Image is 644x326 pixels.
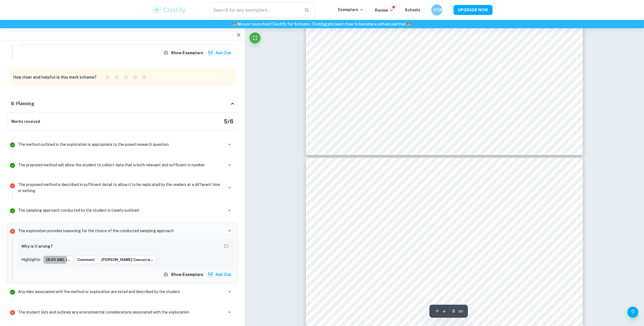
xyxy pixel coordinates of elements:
[18,309,189,315] p: The student lists and outlines any environmental considerations associated with the exploration
[43,256,73,264] button: (8:00 AM), (...
[99,256,156,264] button: [PERSON_NAME] concurre...
[208,50,213,56] img: clai.svg
[18,182,223,194] p: The proposed method is described in sufficient detail to allow it to be replicated by the readers...
[208,272,213,277] img: clai.svg
[209,2,300,18] input: Search for any exemplars...
[18,141,169,148] p: The method outlined in the exploration is appropriate to the posed research question
[405,8,420,12] a: Schools
[18,228,174,234] p: The exploration provides reasoning for the choice of the conducted sampling approach
[321,22,330,26] a: here
[458,309,463,314] span: / 22
[9,142,16,148] svg: Correct
[9,162,16,169] svg: Correct
[21,243,53,249] h6: Why is it wrong?
[11,100,34,107] h6: B: Planning
[9,183,16,189] svg: Incorrect
[627,307,638,318] button: Help and Feedback
[9,309,16,316] svg: Incorrect
[7,95,238,113] div: B: Planning
[13,74,96,80] h6: How clear and helpful is this mark scheme?
[18,162,205,168] p: The proposed method will allow the student to collect data that is both relevant and sufficient i...
[207,48,233,58] button: Ask Clai
[18,207,139,213] p: The sampling approach conducted by the student is clearly outlined
[431,4,442,15] button: [PERSON_NAME]
[21,257,41,263] p: Highlights:
[407,22,412,26] span: 🏫
[162,270,205,280] button: Show exemplars
[249,32,261,43] button: Fullscreen
[9,228,16,235] svg: Incorrect
[222,242,230,250] button: Report mistake/confusion
[162,48,205,58] button: Show exemplars
[375,7,394,13] p: Review
[338,7,364,13] p: Exemplars
[18,289,180,295] p: Any risks associated with the method or exploration are listed and described by the student
[224,117,233,126] h5: 5 / 6
[9,289,16,296] svg: Correct
[1,21,643,27] h6: We just launched Clastify for Schools. Click to learn how to become a school partner.
[434,7,440,13] h6: [PERSON_NAME]
[233,22,237,26] span: 🏫
[11,118,40,125] h6: Marks received
[74,256,97,264] button: Comment
[207,270,233,280] button: Ask Clai
[151,4,187,15] img: Clastify logo
[454,5,493,15] button: UPGRADE NOW
[9,208,16,214] svg: Correct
